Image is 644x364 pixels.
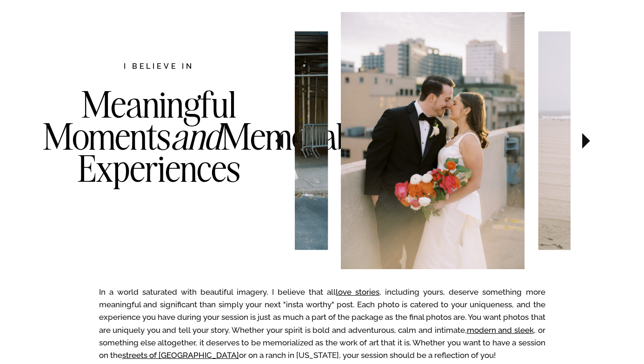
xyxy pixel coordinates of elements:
[43,88,275,222] h3: Meaningful Moments Memorable Experiences
[75,61,243,73] h2: I believe in
[182,31,327,250] img: Bride in New York City with her dress train trailing behind her
[341,12,524,269] img: Bride and groom in front of NYC skyline
[171,113,221,159] i: and
[122,351,239,360] a: streets of [GEOGRAPHIC_DATA]
[336,287,379,297] a: love stories
[467,325,534,335] a: modern and sleek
